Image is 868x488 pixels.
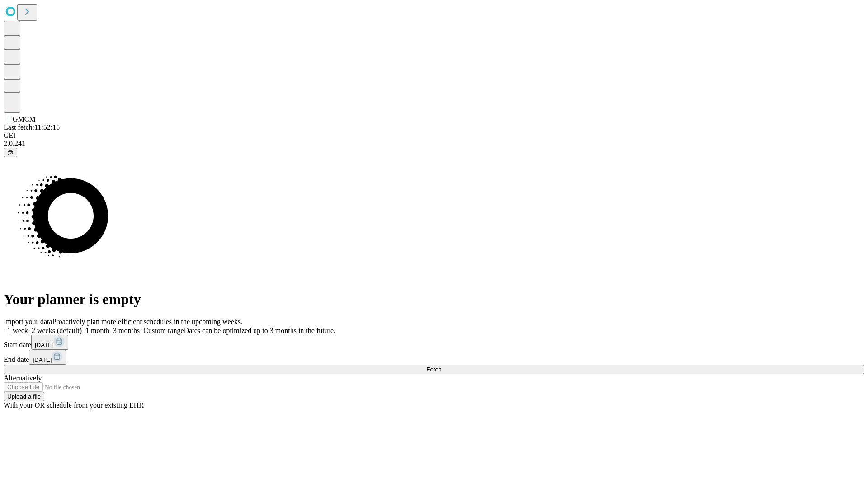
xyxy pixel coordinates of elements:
[4,401,144,409] span: With your OR schedule from your existing EHR
[184,327,335,334] span: Dates can be optimized up to 3 months in the future.
[4,131,864,140] div: GEI
[7,327,28,334] span: 1 week
[31,335,68,350] button: [DATE]
[4,350,864,365] div: End date
[4,335,864,350] div: Start date
[52,318,242,325] span: Proactively plan more efficient schedules in the upcoming weeks.
[29,350,66,365] button: [DATE]
[13,115,36,123] span: GMCM
[4,148,17,157] button: @
[426,366,441,373] span: Fetch
[35,342,54,348] span: [DATE]
[143,327,184,334] span: Custom range
[4,291,864,308] h1: Your planner is empty
[4,123,60,131] span: Last fetch: 11:52:15
[4,140,864,148] div: 2.0.241
[32,327,82,334] span: 2 weeks (default)
[4,365,864,374] button: Fetch
[4,318,52,325] span: Import your data
[4,374,42,382] span: Alternatively
[4,392,44,401] button: Upload a file
[85,327,109,334] span: 1 month
[7,149,14,156] span: @
[33,357,52,363] span: [DATE]
[113,327,140,334] span: 3 months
